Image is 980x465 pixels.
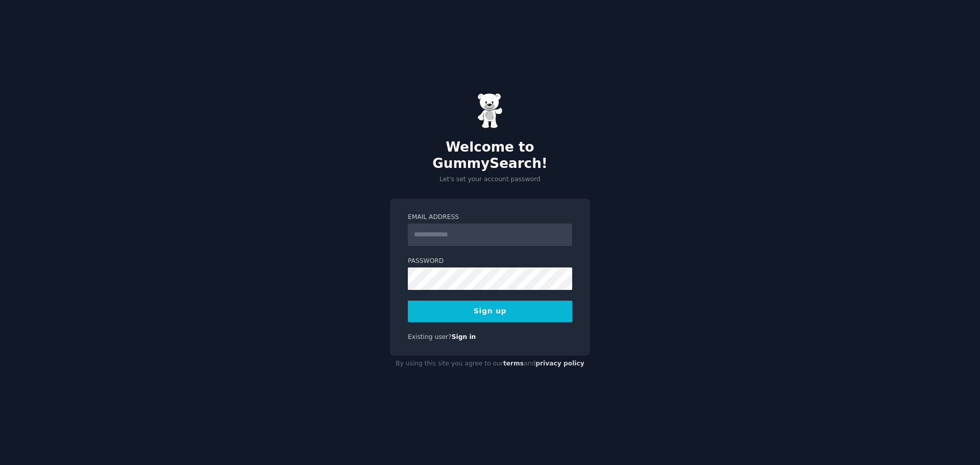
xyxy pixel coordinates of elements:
[408,333,452,340] span: Existing user?
[408,257,572,266] label: Password
[477,93,503,129] img: Gummy Bear
[408,301,572,322] button: Sign up
[408,213,572,222] label: Email Address
[390,356,590,372] div: By using this site you agree to our and
[452,333,476,340] a: Sign in
[535,360,584,367] a: privacy policy
[390,139,590,172] h2: Welcome to GummySearch!
[503,360,524,367] a: terms
[390,175,590,184] p: Let's set your account password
